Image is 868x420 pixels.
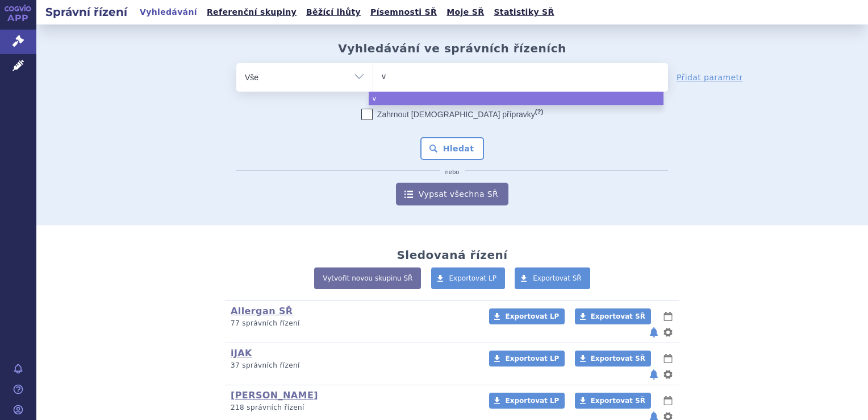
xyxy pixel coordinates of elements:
a: Referenční skupiny [203,5,300,20]
a: [PERSON_NAME] [231,390,318,401]
span: Exportovat LP [449,274,497,282]
h2: Vyhledávání ve správních řízeních [338,42,566,55]
button: lhůty [662,394,674,407]
label: Zahrnout [DEMOGRAPHIC_DATA] přípravky [361,109,543,120]
a: Exportovat SŘ [575,393,651,409]
button: notifikace [648,326,660,339]
a: iJAK [231,348,252,359]
button: Hledat [420,137,485,160]
span: Exportovat SŘ [591,312,645,320]
i: nebo [440,169,465,176]
a: Exportovat LP [431,267,506,289]
button: lhůty [662,310,674,323]
a: Statistiky SŘ [490,5,557,20]
span: Exportovat SŘ [591,397,645,405]
a: Exportovat LP [489,393,565,409]
a: Exportovat SŘ [575,351,651,367]
h2: Sledovaná řízení [397,248,507,262]
a: Exportovat LP [489,308,565,324]
a: Exportovat SŘ [575,308,651,324]
button: lhůty [662,352,674,365]
button: nastavení [662,326,674,339]
button: nastavení [662,368,674,381]
li: v [369,92,663,105]
a: Allergan SŘ [231,306,293,316]
span: Exportovat LP [505,312,559,320]
p: 77 správních řízení [231,319,474,328]
span: Exportovat LP [505,355,559,363]
a: Písemnosti SŘ [367,5,440,20]
a: Přidat parametr [677,72,743,83]
a: Exportovat LP [489,351,565,367]
abbr: (?) [535,108,543,116]
span: Exportovat SŘ [533,274,582,282]
p: 218 správních řízení [231,403,474,413]
span: Exportovat SŘ [591,355,645,363]
a: Vypsat všechna SŘ [396,183,508,205]
a: Běžící lhůty [303,5,364,20]
a: Moje SŘ [443,5,487,20]
button: notifikace [648,368,660,381]
a: Vytvořit novou skupinu SŘ [314,267,421,289]
a: Exportovat SŘ [515,267,590,289]
a: Vyhledávání [136,5,201,20]
span: Exportovat LP [505,397,559,405]
h2: Správní řízení [36,4,136,20]
p: 37 správních řízení [231,361,474,370]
